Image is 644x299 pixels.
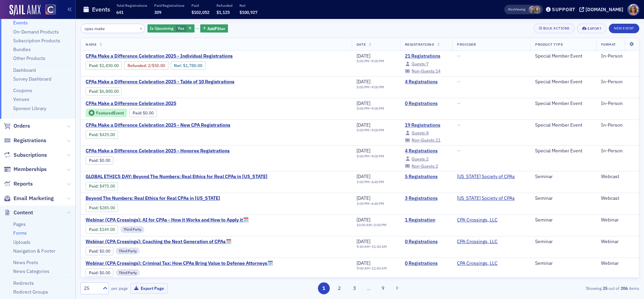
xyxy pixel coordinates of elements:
img: SailAMX [9,5,41,16]
div: – [356,201,384,206]
span: $1,780.00 [183,63,202,68]
div: Yes [147,24,194,33]
span: Net : [174,63,183,68]
span: Subscriptions [14,151,47,159]
a: Webinar (CPA Crossings): AI for CPAs - How it Works and How to Apply it🗓️ [86,217,249,223]
a: CPAs Make a Difference Celebration 2025 - Table of 10 Registrations [86,79,234,85]
div: – [356,244,387,249]
span: Non-Guests: [412,137,436,143]
div: 14 [412,69,440,73]
span: : [89,205,99,210]
span: CPA Crossings, LLC [457,239,500,245]
button: 2 [333,282,345,294]
span: Is Upcoming [150,25,174,31]
span: [DATE] [356,53,370,59]
span: $50.00 [152,63,165,68]
a: Refunded [128,63,146,68]
span: — [457,100,461,106]
a: Memberships [4,166,47,173]
a: CPAs Make a Difference Celebration 2025 - Individual Registrations [86,53,263,59]
div: – [356,154,384,158]
span: Beyond The Numbers: Real Ethics for Real CPAs in Colorado [86,195,220,201]
span: $6,800.00 [99,89,119,94]
div: Seminar [535,260,592,266]
span: : [89,184,99,189]
div: In-Person [601,79,634,85]
a: Paid [89,132,97,137]
div: Seminar [535,174,592,180]
div: – [356,223,387,227]
img: SailAMX [45,4,56,15]
span: CPAs Make a Difference Celebration 2025 [86,101,199,107]
span: : [89,227,99,232]
span: $100,927 [239,9,257,15]
span: Orders [14,122,30,130]
div: Also [508,7,514,12]
div: Paid: 3 - $28500 [86,204,118,212]
span: Non-Guests: [412,68,436,73]
span: Webinar (CPA Crossings): Criminal Tax: How CPAs Bring Value to Defense Attorneys🗓️ [86,260,273,266]
div: Paid: 1 - $14900 [86,225,118,233]
div: Paid: 35 - $183000 [86,61,122,69]
a: New Event [609,25,639,31]
div: Seminar [535,195,592,201]
time: 9:00 AM [356,266,370,271]
span: $1,830.00 [99,63,119,68]
span: CPAs Make a Difference Celebration 2025 - Individual Registrations [86,53,233,59]
p: Paid [191,3,209,8]
h1: Events [92,5,110,14]
div: Bulk Actions [543,26,570,30]
a: Sponsor Library [13,105,46,111]
a: Guests:8 [405,131,429,135]
div: Special Member Event [535,79,592,85]
span: $0.00 [143,110,154,115]
a: Uploads [13,239,30,245]
span: Profile [627,4,639,16]
div: Refunded: 35 - $183000 [124,61,168,69]
span: Content [14,209,33,216]
div: – [356,128,384,132]
a: CPAs Make a Difference Celebration 2025 - Honoree Registrations [86,148,230,154]
span: [DATE] [356,148,370,154]
div: – [356,59,384,63]
span: Guests: [412,61,426,66]
span: Product Type [535,42,563,47]
span: Yes [178,25,184,31]
p: Total Registrations [116,3,147,8]
p: Paid Registrations [154,3,184,8]
a: CPA Crossings, LLC [457,217,498,223]
span: Tiffany Carson [529,6,536,13]
span: — [457,79,461,85]
span: Name [86,42,96,47]
a: CPAs Make a Difference Celebration 2025 [86,101,215,107]
strong: 25 [601,285,608,291]
a: 0 Registrations [405,239,448,245]
a: 3 Registrations [405,195,448,201]
a: Guests:7 [405,62,429,66]
a: Bundles [13,46,31,52]
span: Memberships [14,166,47,173]
a: CPA Crossings, LLC [457,239,498,245]
div: Third Party [116,248,140,254]
a: 4 Registrations [405,79,448,85]
a: News Posts [13,259,38,265]
a: Paid [89,89,97,94]
a: 0 Registrations [405,101,448,107]
div: Third Party [116,269,140,276]
span: CPA Crossings, LLC [457,217,500,223]
span: : [89,63,99,68]
div: Export [588,27,601,30]
span: — [457,148,461,154]
time: 10:00 AM [356,222,372,227]
time: 9:00 PM [371,85,384,89]
button: Export [577,24,606,33]
button: 9 [377,282,389,294]
time: 11:30 AM [372,244,387,249]
span: GLOBAL ETHICS DAY: Beyond The Numbers: Real Ethics for Real CPAs in Colorado [86,174,268,180]
span: $0.00 [99,249,110,254]
span: : [89,270,99,275]
div: Paid: 0 - $0 [86,247,113,255]
div: In-Person [601,148,634,154]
